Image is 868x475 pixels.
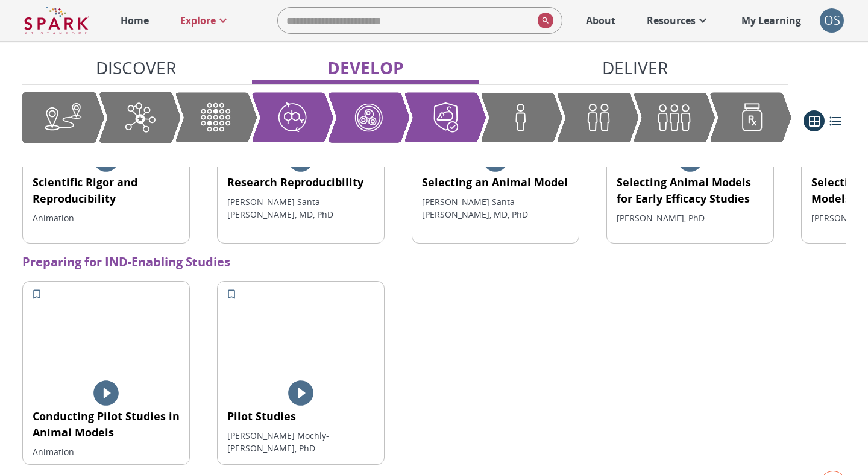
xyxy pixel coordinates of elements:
p: Selecting Animal Models for Early Efficacy Studies [617,174,764,207]
p: Pilot Studies [227,408,374,424]
p: Selecting an Animal Model [422,174,569,190]
div: Graphic showing the progression through the Discover, Develop, and Deliver pipeline, highlighting... [22,92,791,143]
p: [PERSON_NAME] Santa [PERSON_NAME], MD, PhD [227,195,374,221]
button: search [533,8,553,33]
p: About [586,13,615,28]
img: Logo of SPARK at Stanford [24,6,89,35]
p: Develop [327,55,404,80]
p: Research Reproducibility [227,174,374,190]
a: About [580,7,621,34]
p: Conducting Pilot Studies in Animal Models [33,408,180,441]
p: Discover [96,55,176,80]
p: Preparing for IND-Enabling Studies [22,253,846,271]
p: [PERSON_NAME], PhD [617,212,764,224]
p: Resources [647,13,696,28]
a: My Learning [735,7,808,34]
a: Resources [641,7,716,34]
a: Explore [174,7,236,34]
p: Scientific Rigor and Reproducibility [33,174,180,207]
button: grid view [804,110,825,131]
a: Home [115,7,155,34]
p: Animation [33,212,180,224]
p: Home [121,13,149,28]
svg: Add to My Learning [31,288,43,300]
button: list view [825,110,846,131]
p: My Learning [741,13,801,28]
svg: Add to My Learning [225,288,237,300]
div: OS [820,8,844,33]
p: [PERSON_NAME] Santa [PERSON_NAME], MD, PhD [422,195,569,221]
button: account of current user [820,8,844,33]
p: [PERSON_NAME] Mochly-[PERSON_NAME], PhD [227,429,374,455]
p: Deliver [602,55,668,80]
p: Animation [33,445,180,458]
p: Explore [180,13,216,28]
